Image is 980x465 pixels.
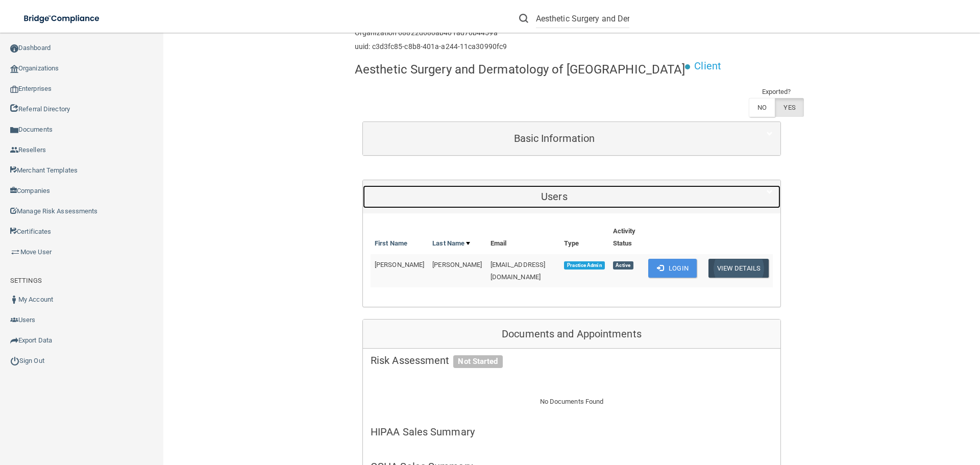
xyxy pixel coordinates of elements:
a: Basic Information [371,127,773,150]
img: organization-icon.f8decf85.png [10,65,18,73]
td: Exported? [749,86,804,98]
span: [EMAIL_ADDRESS][DOMAIN_NAME] [491,261,546,281]
span: [PERSON_NAME] [432,261,482,268]
h5: HIPAA Sales Summary [371,426,773,437]
button: Login [648,259,697,278]
a: First Name [375,237,407,250]
button: View Details [708,259,769,278]
h4: Aesthetic Surgery and Dermatology of [GEOGRAPHIC_DATA] [355,63,685,76]
div: Documents and Appointments [363,320,780,349]
input: Search [536,9,629,28]
span: Not Started [453,355,502,369]
img: ic_user_dark.df1a06c3.png [10,296,18,304]
img: icon-documents.8dae5593.png [10,126,18,134]
img: ic_power_dark.7ecde6b1.png [10,356,19,365]
th: Activity Status [609,221,645,254]
img: icon-export.b9366987.png [10,336,18,345]
a: Last Name [432,237,470,250]
span: Active [613,261,633,270]
h5: Risk Assessment [371,355,773,366]
img: ic_reseller.de258add.png [10,146,18,154]
p: Client [694,57,721,76]
h5: Users [371,191,738,202]
iframe: Drift Widget Chat Controller [803,393,968,433]
img: ic_dashboard_dark.d01f4a41.png [10,44,18,53]
label: NO [749,98,775,117]
span: [PERSON_NAME] [375,261,424,268]
th: Email [486,221,560,254]
label: YES [775,98,803,117]
img: enterprise.0d942306.png [10,86,18,93]
h6: uuid: c3d3fc85-c8b8-401a-a244-11ca30990fc9 [355,43,507,51]
th: Type [560,221,608,254]
img: bridge_compliance_login_screen.278c3ca4.svg [15,8,109,29]
h5: Basic Information [371,133,738,144]
label: SETTINGS [10,275,42,287]
div: No Documents Found [363,383,780,420]
img: icon-users.e205127d.png [10,316,18,324]
img: ic-search.3b580494.png [519,14,528,23]
img: briefcase.64adab9b.png [10,247,20,257]
a: Users [371,185,773,208]
span: Practice Admin [564,261,604,270]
